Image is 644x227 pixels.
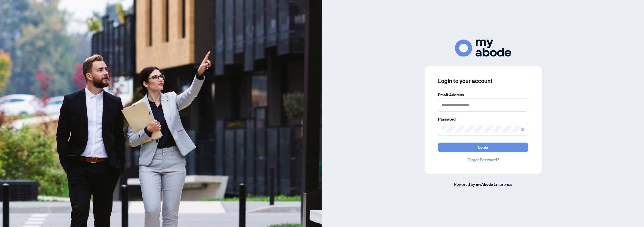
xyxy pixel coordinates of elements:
[438,92,528,98] label: Email Address
[476,181,493,187] a: myAbode
[438,116,528,122] label: Password
[494,182,512,187] span: Enterprise
[438,157,528,163] a: Forgot Password?
[521,127,525,131] span: eye-invisible
[438,143,528,152] button: Login
[454,182,475,187] span: Powered by
[455,40,511,57] img: ma-logo
[478,143,488,152] span: Login
[438,77,528,85] h3: Login to your account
